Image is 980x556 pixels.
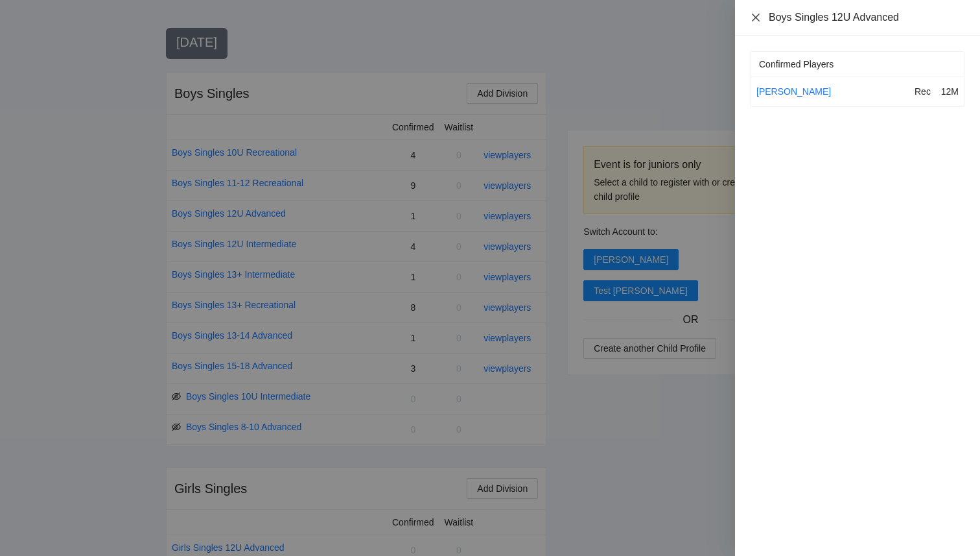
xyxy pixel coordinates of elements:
[751,12,761,23] span: close
[759,52,956,77] div: Confirmed Players
[769,10,964,25] div: Boys Singles 12U Advanced
[751,12,761,23] button: Close
[939,84,959,99] div: 12M
[756,86,831,97] a: [PERSON_NAME]
[915,84,934,99] div: Rec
